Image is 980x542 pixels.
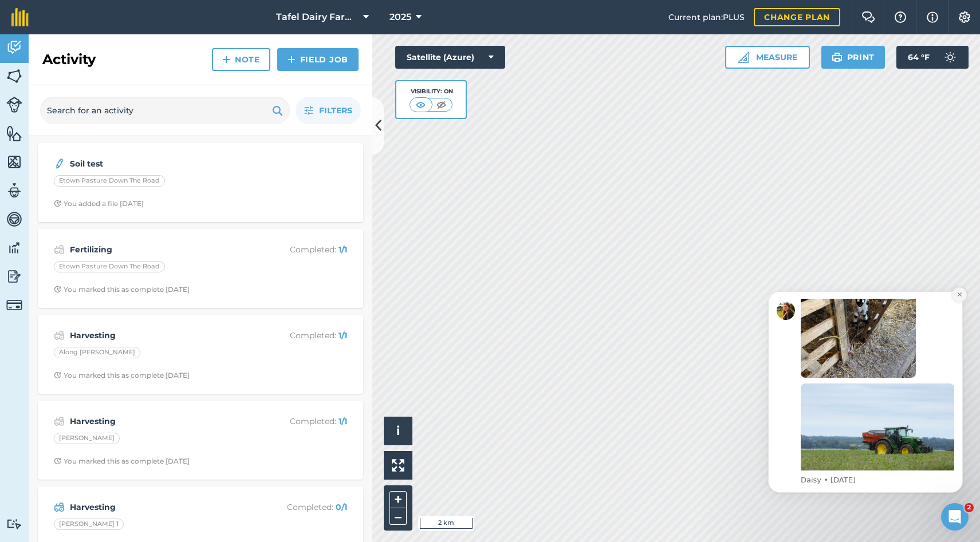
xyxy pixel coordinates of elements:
img: Two speech bubbles overlapping with the left bubble in the forefront [861,11,875,23]
img: svg+xml;base64,PD94bWwgdmVyc2lvbj0iMS4wIiBlbmNvZGluZz0idXRmLTgiPz4KPCEtLSBHZW5lcmF0b3I6IEFkb2JlIE... [6,239,22,256]
img: svg+xml;base64,PD94bWwgdmVyc2lvbj0iMS4wIiBlbmNvZGluZz0idXRmLTgiPz4KPCEtLSBHZW5lcmF0b3I6IEFkb2JlIE... [939,46,962,69]
p: Completed : [256,501,347,513]
img: svg+xml;base64,PD94bWwgdmVyc2lvbj0iMS4wIiBlbmNvZGluZz0idXRmLTgiPz4KPCEtLSBHZW5lcmF0b3I6IEFkb2JlIE... [6,182,22,199]
span: Tafel Dairy Farm LLC [276,10,359,24]
div: [PERSON_NAME] [54,433,120,444]
img: svg+xml;base64,PD94bWwgdmVyc2lvbj0iMS4wIiBlbmNvZGluZz0idXRmLTgiPz4KPCEtLSBHZW5lcmF0b3I6IEFkb2JlIE... [6,268,22,285]
iframe: Intercom live chat [941,503,969,531]
img: Ruler icon [738,52,749,63]
img: svg+xml;base64,PHN2ZyB4bWxucz0iaHR0cDovL3d3dy53My5vcmcvMjAwMC9zdmciIHdpZHRoPSIxNCIgaGVpZ2h0PSIyNC... [288,53,296,66]
button: i [384,417,412,445]
img: svg+xml;base64,PD94bWwgdmVyc2lvbj0iMS4wIiBlbmNvZGluZz0idXRmLTgiPz4KPCEtLSBHZW5lcmF0b3I6IEFkb2JlIE... [6,211,22,228]
button: Filters [296,97,361,124]
strong: 1 / 1 [339,244,347,255]
img: svg+xml;base64,PHN2ZyB4bWxucz0iaHR0cDovL3d3dy53My5vcmcvMjAwMC9zdmciIHdpZHRoPSI1MCIgaGVpZ2h0PSI0MC... [414,99,428,110]
img: svg+xml;base64,PHN2ZyB4bWxucz0iaHR0cDovL3d3dy53My5vcmcvMjAwMC9zdmciIHdpZHRoPSI1MCIgaGVpZ2h0PSI0MC... [434,99,448,110]
div: You added a file [DATE] [54,199,144,208]
h2: Activity [42,50,96,69]
p: Completed : [256,415,347,428]
img: A cog icon [958,11,971,23]
img: svg+xml;base64,PHN2ZyB4bWxucz0iaHR0cDovL3d3dy53My5vcmcvMjAwMC9zdmciIHdpZHRoPSIxNCIgaGVpZ2h0PSIyNC... [222,53,230,66]
span: 2025 [389,10,411,24]
span: Filters [319,104,352,117]
button: + [389,491,407,508]
strong: Soil test [70,157,251,170]
img: A question mark icon [894,11,907,23]
a: Change plan [754,8,840,26]
span: 64 ° F [908,46,930,69]
img: svg+xml;base64,PD94bWwgdmVyc2lvbj0iMS4wIiBlbmNvZGluZz0idXRmLTgiPz4KPCEtLSBHZW5lcmF0b3I6IEFkb2JlIE... [54,500,65,514]
input: Search for an activity [40,97,290,124]
img: svg+xml;base64,PHN2ZyB4bWxucz0iaHR0cDovL3d3dy53My5vcmcvMjAwMC9zdmciIHdpZHRoPSI1NiIgaGVpZ2h0PSI2MC... [6,153,22,171]
strong: 1 / 1 [339,330,347,341]
button: Print [821,46,885,69]
img: svg+xml;base64,PHN2ZyB4bWxucz0iaHR0cDovL3d3dy53My5vcmcvMjAwMC9zdmciIHdpZHRoPSIxOSIgaGVpZ2h0PSIyNC... [832,50,843,64]
img: svg+xml;base64,PD94bWwgdmVyc2lvbj0iMS4wIiBlbmNvZGluZz0idXRmLTgiPz4KPCEtLSBHZW5lcmF0b3I6IEFkb2JlIE... [6,39,22,56]
img: Clock with arrow pointing clockwise [54,371,61,379]
button: Satellite (Azure) [395,46,505,69]
img: Clock with arrow pointing clockwise [54,200,61,207]
button: 64 °F [896,46,969,69]
strong: 0 / 1 [336,502,347,512]
strong: Harvesting [70,329,251,342]
img: svg+xml;base64,PHN2ZyB4bWxucz0iaHR0cDovL3d3dy53My5vcmcvMjAwMC9zdmciIHdpZHRoPSI1NiIgaGVpZ2h0PSI2MC... [6,125,22,142]
img: Four arrows, one pointing top left, one top right, one bottom right and the last bottom left [392,459,404,472]
a: FertilizingCompleted: 1/1Etown Pasture Down The RoadClock with arrow pointing clockwiseYou marked... [45,236,356,301]
strong: Harvesting [70,501,251,513]
a: HarvestingCompleted: 1/1Along [PERSON_NAME]Clock with arrow pointing clockwiseYou marked this as ... [45,322,356,387]
p: Completed : [256,243,347,256]
img: svg+xml;base64,PD94bWwgdmVyc2lvbj0iMS4wIiBlbmNvZGluZz0idXRmLTgiPz4KPCEtLSBHZW5lcmF0b3I6IEFkb2JlIE... [54,243,65,256]
img: svg+xml;base64,PHN2ZyB4bWxucz0iaHR0cDovL3d3dy53My5vcmcvMjAwMC9zdmciIHdpZHRoPSI1NiIgaGVpZ2h0PSI2MC... [6,68,22,85]
p: Completed : [256,329,347,342]
img: svg+xml;base64,PD94bWwgdmVyc2lvbj0iMS4wIiBlbmNvZGluZz0idXRmLTgiPz4KPCEtLSBHZW5lcmF0b3I6IEFkb2JlIE... [54,329,65,342]
a: Note [212,48,270,71]
a: Soil testEtown Pasture Down The RoadClock with arrow pointing clockwiseYou added a file [DATE] [45,150,356,215]
img: svg+xml;base64,PHN2ZyB4bWxucz0iaHR0cDovL3d3dy53My5vcmcvMjAwMC9zdmciIHdpZHRoPSIxOSIgaGVpZ2h0PSIyNC... [272,104,283,117]
div: Visibility: On [410,87,453,96]
img: Clock with arrow pointing clockwise [54,457,61,465]
div: Etown Pasture Down The Road [54,261,165,272]
img: svg+xml;base64,PD94bWwgdmVyc2lvbj0iMS4wIiBlbmNvZGluZz0idXRmLTgiPz4KPCEtLSBHZW5lcmF0b3I6IEFkb2JlIE... [6,97,22,113]
div: You marked this as complete [DATE] [54,285,190,294]
img: svg+xml;base64,PD94bWwgdmVyc2lvbj0iMS4wIiBlbmNvZGluZz0idXRmLTgiPz4KPCEtLSBHZW5lcmF0b3I6IEFkb2JlIE... [54,414,65,428]
img: svg+xml;base64,PD94bWwgdmVyc2lvbj0iMS4wIiBlbmNvZGluZz0idXRmLTgiPz4KPCEtLSBHZW5lcmF0b3I6IEFkb2JlIE... [54,157,65,171]
div: [PERSON_NAME] 1 [54,519,124,530]
a: Field Job [277,48,359,71]
span: 2 [965,503,974,512]
iframe: Intercom notifications message [751,274,980,511]
a: HarvestingCompleted: 1/1[PERSON_NAME]Clock with arrow pointing clockwiseYou marked this as comple... [45,408,356,473]
strong: 1 / 1 [339,416,347,426]
div: Along [PERSON_NAME] [54,347,140,358]
img: svg+xml;base64,PD94bWwgdmVyc2lvbj0iMS4wIiBlbmNvZGluZz0idXRmLTgiPz4KPCEtLSBHZW5lcmF0b3I6IEFkb2JlIE... [6,297,22,313]
div: You marked this as complete [DATE] [54,457,190,466]
img: Clock with arrow pointing clockwise [54,286,61,293]
span: Current plan : PLUS [668,11,745,23]
strong: Fertilizing [70,243,251,256]
button: Measure [725,46,810,69]
img: svg+xml;base64,PD94bWwgdmVyc2lvbj0iMS4wIiBlbmNvZGluZz0idXRmLTgiPz4KPCEtLSBHZW5lcmF0b3I6IEFkb2JlIE... [6,519,22,529]
button: – [389,508,407,525]
img: svg+xml;base64,PHN2ZyB4bWxucz0iaHR0cDovL3d3dy53My5vcmcvMjAwMC9zdmciIHdpZHRoPSIxNyIgaGVpZ2h0PSIxNy... [927,10,938,24]
span: i [396,424,400,438]
img: fieldmargin Logo [11,8,29,26]
div: Etown Pasture Down The Road [54,175,165,187]
strong: Harvesting [70,415,251,428]
div: You marked this as complete [DATE] [54,371,190,380]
